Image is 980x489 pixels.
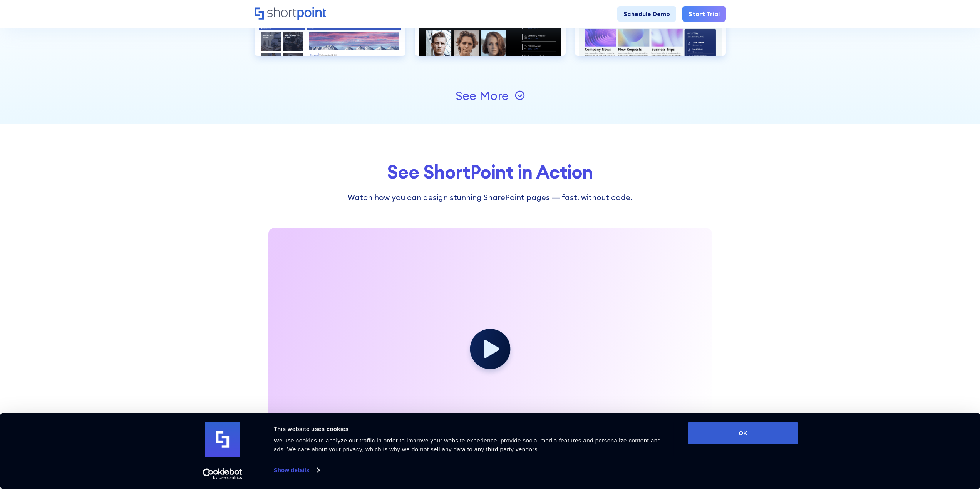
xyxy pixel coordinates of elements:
[274,464,319,476] a: Show details
[841,400,980,489] iframe: Chat Widget
[339,192,641,203] div: Watch how you can design stunning SharePoint pages — fast, without code.
[255,162,726,182] div: See ShortPoint in Action
[617,6,676,22] a: Schedule Demo
[205,422,240,457] img: logo
[274,437,661,452] span: We use cookies to analyze our traffic in order to improve your website experience, provide social...
[456,90,509,102] div: See More
[255,7,326,20] a: Home
[682,6,726,22] a: Start Trial
[688,422,798,444] button: OK
[189,468,256,480] a: Usercentrics Cookiebot - opens in a new window
[274,424,671,434] div: This website uses cookies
